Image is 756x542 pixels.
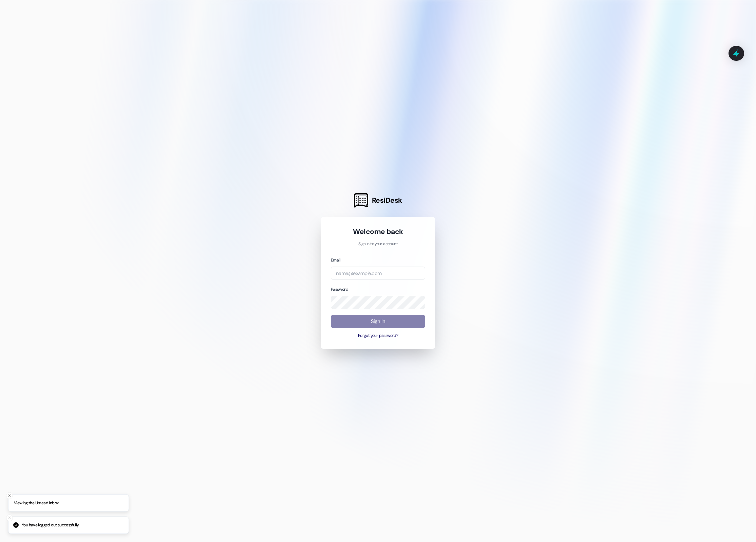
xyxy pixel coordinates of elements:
[331,257,340,263] label: Email
[331,315,425,328] button: Sign In
[331,287,348,292] label: Password
[14,500,58,506] p: Viewing the Unread inbox
[331,241,425,247] p: Sign in to your account
[372,196,402,205] span: ResiDesk
[6,492,13,499] button: Close toast
[331,267,425,280] input: name@example.com
[331,227,425,236] h1: Welcome back
[22,522,79,528] p: You have logged out successfully
[331,333,425,339] button: Forgot your password?
[6,514,13,521] button: Close toast
[354,193,368,207] img: ResiDesk Logo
